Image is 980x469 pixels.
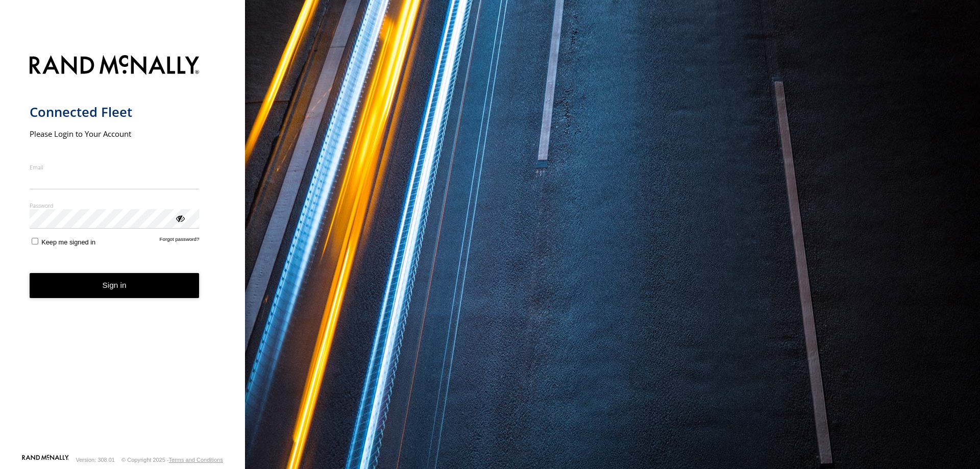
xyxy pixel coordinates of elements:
[41,238,95,246] span: Keep me signed in
[175,213,185,223] div: ViewPassword
[22,455,69,465] a: Visit our Website
[30,129,200,139] h2: Please Login to Your Account
[30,49,216,454] form: main
[32,238,38,244] input: Keep me signed in
[30,53,200,79] img: Rand McNally
[76,457,115,463] div: Version: 308.01
[169,457,223,463] a: Terms and Conditions
[121,457,223,463] div: © Copyright 2025 -
[30,104,200,120] h1: Connected Fleet
[30,273,200,298] button: Sign in
[30,163,200,171] label: Email
[30,202,200,209] label: Password
[160,236,200,246] a: Forgot password?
